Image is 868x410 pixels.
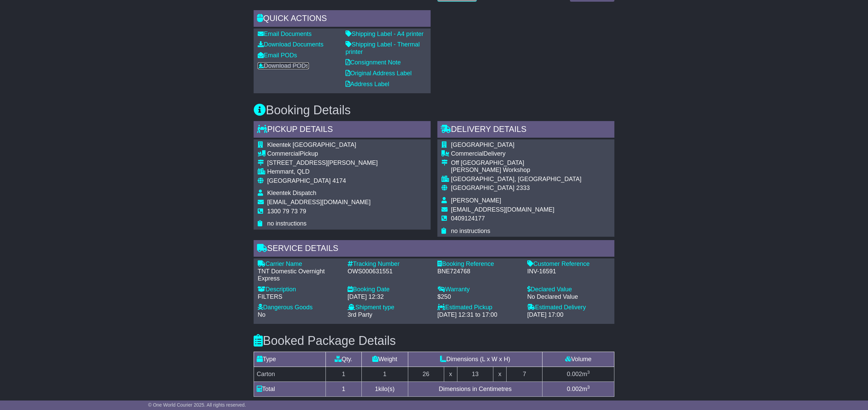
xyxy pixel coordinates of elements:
[254,382,326,396] td: Total
[451,141,514,148] span: [GEOGRAPHIC_DATA]
[451,215,485,222] span: 0409124177
[254,352,326,367] td: Type
[451,197,501,204] span: [PERSON_NAME]
[258,260,341,268] div: Carrier Name
[457,367,493,382] td: 13
[258,52,297,59] a: Email PODs
[437,260,520,268] div: Booking Reference
[267,168,378,176] div: Hemmant, QLD
[408,367,444,382] td: 26
[267,177,331,184] span: [GEOGRAPHIC_DATA]
[527,268,610,275] div: INV-16591
[346,59,401,66] a: Consignment Note
[516,184,530,191] span: 2333
[346,41,420,55] a: Shipping Label - Thermal printer
[444,367,457,382] td: x
[408,382,542,396] td: Dimensions in Centimetres
[254,121,431,139] div: Pickup Details
[361,352,408,367] td: Weight
[258,268,341,282] div: TNT Domestic Overnight Express
[325,367,361,382] td: 1
[542,352,614,367] td: Volume
[258,311,265,318] span: No
[267,199,371,206] span: [EMAIL_ADDRESS][DOMAIN_NAME]
[254,334,614,348] h3: Booked Package Details
[493,367,506,382] td: x
[254,103,614,117] h3: Booking Details
[527,286,610,293] div: Declared Value
[587,385,590,390] sup: 3
[267,150,378,158] div: Pickup
[258,31,312,37] a: Email Documents
[348,286,431,293] div: Booking Date
[258,293,341,301] div: FILTERS
[258,41,323,48] a: Download Documents
[451,159,581,167] div: Off [GEOGRAPHIC_DATA]
[267,190,316,196] span: Kleentek Dispatch
[451,206,554,213] span: [EMAIL_ADDRESS][DOMAIN_NAME]
[348,293,431,301] div: [DATE] 12:32
[254,240,614,258] div: Service Details
[267,150,300,157] span: Commercial
[325,352,361,367] td: Qty.
[507,367,542,382] td: 7
[527,311,610,319] div: [DATE] 17:00
[451,184,514,191] span: [GEOGRAPHIC_DATA]
[258,62,309,69] a: Download PODs
[408,352,542,367] td: Dimensions (L x W x H)
[542,367,614,382] td: m
[258,304,341,311] div: Dangerous Goods
[527,293,610,301] div: No Declared Value
[267,208,306,215] span: 1300 79 73 79
[451,150,484,157] span: Commercial
[451,167,581,174] div: [PERSON_NAME] Workshop
[258,286,341,293] div: Description
[325,382,361,396] td: 1
[346,70,412,77] a: Original Address Label
[587,370,590,375] sup: 3
[348,268,431,275] div: OWS000631551
[451,176,581,183] div: [GEOGRAPHIC_DATA], [GEOGRAPHIC_DATA]
[437,311,520,319] div: [DATE] 12:31 to 17:00
[542,382,614,396] td: m
[267,220,307,227] span: no instructions
[527,260,610,268] div: Customer Reference
[375,386,378,392] span: 1
[361,367,408,382] td: 1
[346,81,389,87] a: Address Label
[437,268,520,275] div: BNE724768
[567,386,582,392] span: 0.002
[346,31,423,37] a: Shipping Label - A4 printer
[361,382,408,396] td: kilo(s)
[267,159,378,167] div: [STREET_ADDRESS][PERSON_NAME]
[267,141,356,148] span: Kleentek [GEOGRAPHIC_DATA]
[348,311,372,318] span: 3rd Party
[348,260,431,268] div: Tracking Number
[451,228,490,234] span: no instructions
[437,286,520,293] div: Warranty
[332,177,346,184] span: 4174
[527,304,610,311] div: Estimated Delivery
[451,150,581,158] div: Delivery
[254,367,326,382] td: Carton
[437,293,520,301] div: $250
[348,304,431,311] div: Shipment type
[254,10,431,28] div: Quick Actions
[437,121,614,139] div: Delivery Details
[148,402,246,408] span: © One World Courier 2025. All rights reserved.
[437,304,520,311] div: Estimated Pickup
[567,371,582,377] span: 0.002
